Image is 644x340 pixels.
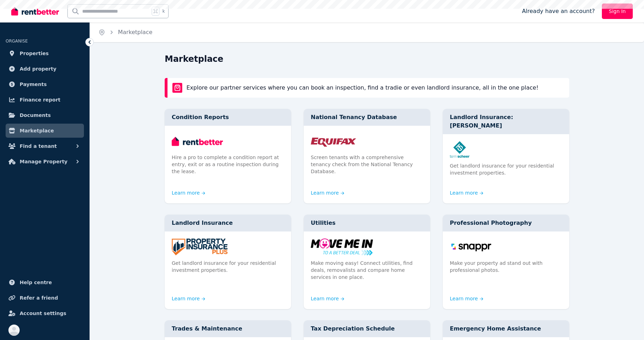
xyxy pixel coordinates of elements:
img: Landlord Insurance [172,238,284,255]
p: Hire a pro to complete a condition report at entry, exit or as a routine inspection during the le... [172,154,284,175]
span: Help centre [20,278,52,287]
div: Utilities [304,215,430,231]
p: Explore our partner services where you can book an inspection, find a tradie or even landlord ins... [186,84,538,92]
div: Condition Reports [165,109,291,126]
span: Add property [20,65,57,73]
a: Learn more [450,295,484,302]
div: Tax Depreciation Schedule [304,320,430,337]
a: Learn more [311,295,344,302]
a: Sign In [602,4,633,19]
span: Manage Property [20,157,67,166]
p: Get landlord insurance for your residential investment properties. [450,162,562,176]
span: Refer a friend [20,294,58,302]
h1: Marketplace [165,53,223,65]
img: Condition Reports [172,133,284,150]
span: k [162,8,165,14]
a: Refer a friend [6,291,84,305]
a: Account settings [6,306,84,320]
a: Learn more [172,295,205,302]
a: Finance report [6,93,84,107]
img: Professional Photography [450,238,562,255]
span: Properties [20,49,49,58]
a: Learn more [450,189,484,196]
a: Help centre [6,275,84,289]
img: rentBetter Marketplace [172,83,182,93]
div: Landlord Insurance [165,215,291,231]
a: Learn more [172,189,205,196]
span: Marketplace [20,126,54,135]
a: Payments [6,77,84,91]
div: National Tenancy Database [304,109,430,126]
button: Manage Property [6,155,84,169]
span: Find a tenant [20,142,57,150]
div: Landlord Insurance: [PERSON_NAME] [443,109,569,134]
a: Learn more [311,189,344,196]
img: Utilities [311,238,423,255]
a: Marketplace [118,29,152,35]
div: Trades & Maintenance [165,320,291,337]
span: Already have an account? [522,7,595,15]
img: RentBetter [11,6,59,17]
div: Emergency Home Assistance [443,320,569,337]
p: Make moving easy! Connect utilities, find deals, removalists and compare home services in one place. [311,260,423,281]
p: Get landlord insurance for your residential investment properties. [172,260,284,274]
span: ORGANISE [6,39,28,44]
img: Landlord Insurance: Terri Scheer [450,141,562,158]
span: Documents [20,111,51,119]
a: Documents [6,108,84,122]
div: Professional Photography [443,215,569,231]
p: Screen tenants with a comprehensive tenancy check from the National Tenancy Database. [311,154,423,175]
a: Marketplace [6,124,84,138]
a: Add property [6,62,84,76]
nav: Breadcrumb [90,22,161,42]
img: National Tenancy Database [311,133,423,150]
span: Account settings [20,309,66,318]
a: Properties [6,46,84,60]
button: Find a tenant [6,139,84,153]
span: Finance report [20,96,60,104]
p: Make your property ad stand out with professional photos. [450,260,562,274]
span: Payments [20,80,47,89]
